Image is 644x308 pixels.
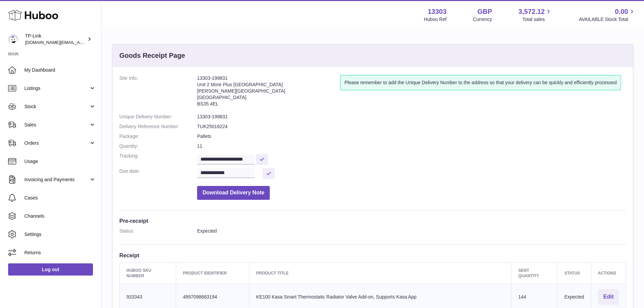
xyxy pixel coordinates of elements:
address: 13303-199831 Unit 2 More Plus [GEOGRAPHIC_DATA] [PERSON_NAME][GEOGRAPHIC_DATA] [GEOGRAPHIC_DATA] ... [197,75,340,110]
dt: Delivery Reference Number: [119,123,197,130]
dt: Site Info: [119,75,197,110]
span: Listings [24,85,89,92]
span: Total sales [522,16,552,23]
dd: Expected [197,228,626,234]
dt: Quantity: [119,143,197,149]
span: My Dashboard [24,67,96,73]
span: Invoicing and Payments [24,176,89,183]
dd: 11 [197,143,626,149]
div: Please remember to add the Unique Delivery Number to the address so that your delivery can be qui... [340,75,621,90]
th: Actions [591,262,626,284]
dt: Package: [119,133,197,140]
h3: Receipt [119,252,626,259]
dt: Tracking: [119,153,197,165]
button: Edit [598,289,619,305]
span: Returns [24,250,96,256]
span: AVAILABLE Stock Total [579,16,636,23]
span: Usage [24,158,96,165]
a: 0.00 AVAILABLE Stock Total [579,7,636,23]
button: Download Delivery Note [197,186,270,200]
span: Orders [24,140,89,146]
span: 0.00 [615,7,628,16]
h3: Goods Receipt Page [119,51,185,60]
span: Channels [24,213,96,219]
dd: TUK25016224 [197,123,626,130]
span: [DOMAIN_NAME][EMAIL_ADDRESS][DOMAIN_NAME] [25,40,135,45]
div: Currency [473,16,492,23]
span: Stock [24,103,89,110]
img: purchase.uk@tp-link.com [8,34,18,44]
th: Product Identifier [176,262,249,284]
dt: Due date: [119,168,197,179]
span: Sales [24,122,89,128]
a: Log out [8,263,93,276]
dd: Pallets [197,133,626,140]
th: Product title [249,262,511,284]
h3: Pre-receipt [119,217,626,224]
th: Sent Quantity [511,262,557,284]
span: 3,572.12 [519,7,545,16]
dt: Status: [119,228,197,234]
div: TP-Link [25,33,86,46]
th: Huboo SKU Number [120,262,176,284]
strong: 13303 [428,7,447,16]
strong: GBP [477,7,492,16]
th: Status [557,262,591,284]
span: Cases [24,195,96,201]
span: Settings [24,231,96,238]
dd: 13303-199831 [197,114,626,120]
a: 3,572.12 Total sales [519,7,553,23]
dt: Unique Delivery Number: [119,114,197,120]
div: Huboo Ref [424,16,447,23]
